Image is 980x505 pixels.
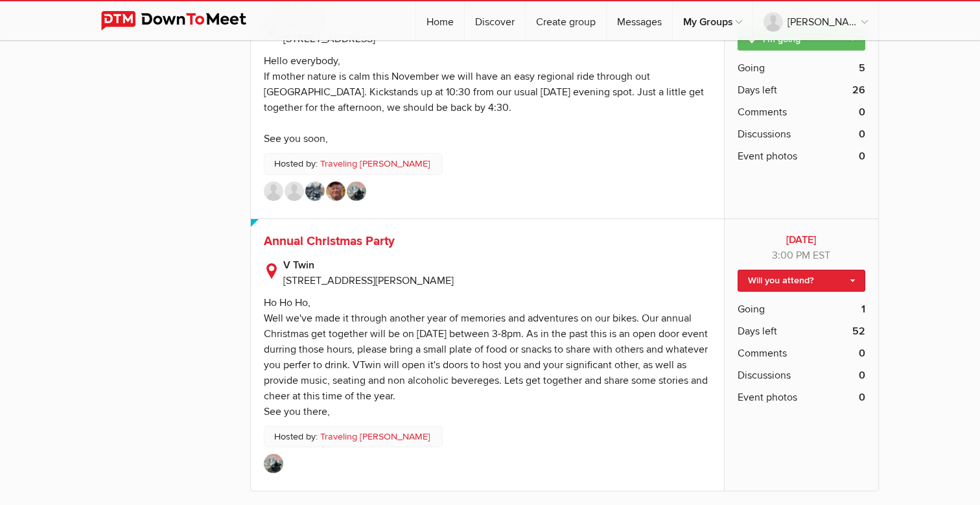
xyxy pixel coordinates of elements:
span: Discussions [738,368,791,383]
a: Home [416,1,464,40]
div: Hello everybody, If mother nature is calm this November we will have an easy regional ride throug... [264,54,704,145]
span: Days left [738,323,777,339]
span: Discussions [738,126,791,142]
p: Hosted by: [264,153,443,175]
img: MattYYZ [305,182,325,201]
span: America/Toronto [813,249,830,262]
img: DownToMeet [101,11,266,30]
span: Comments [738,104,787,120]
a: Traveling [PERSON_NAME] [320,157,430,171]
b: [DATE] [738,232,865,248]
div: Ho Ho Ho, Well we've made it through another year of memories and adventures on our bikes. Our an... [264,296,708,418]
a: Annual Christmas Party [264,233,395,249]
span: 3:00 PM [772,249,810,262]
img: Traveling Tim [347,182,366,201]
b: 26 [852,82,865,98]
b: 0 [859,126,865,142]
b: 1 [861,301,865,317]
span: Days left [738,82,777,98]
span: Going [738,301,765,317]
img: J Clark [264,182,283,201]
span: Comments [738,346,787,361]
a: Messages [607,1,672,40]
b: V Twin [283,257,711,273]
p: Hosted by: [264,426,443,448]
b: 0 [859,390,865,405]
span: Event photos [738,390,797,405]
b: 0 [859,148,865,164]
a: My Groups [673,1,752,40]
img: JJ [326,182,345,201]
span: Going [738,60,765,76]
a: Traveling [PERSON_NAME] [320,430,430,444]
img: Traveling Tim [264,454,283,473]
span: [STREET_ADDRESS][PERSON_NAME] [283,274,454,287]
span: Event photos [738,148,797,164]
a: Discover [465,1,525,40]
a: Create group [526,1,606,40]
img: Stevo M [285,182,304,201]
b: 0 [859,104,865,120]
b: 0 [859,368,865,383]
a: Will you attend? [738,270,865,292]
b: 52 [852,323,865,339]
b: 5 [859,60,865,76]
a: [PERSON_NAME] [753,1,878,40]
b: 0 [859,346,865,361]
